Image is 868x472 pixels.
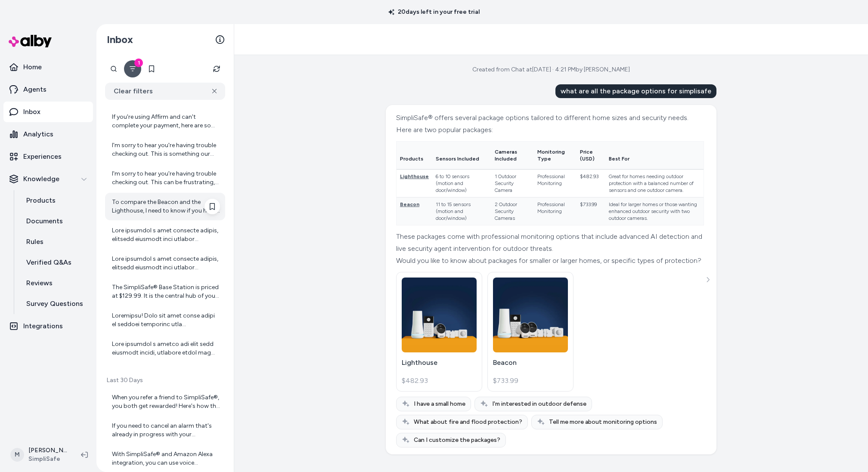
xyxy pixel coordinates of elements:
a: Lore ipsumdol s amet consecte adipis, elitsedd eiusmodt inci utlabor etdoloremagna aliquaenim, ad... [105,221,225,249]
td: Professional Monitoring [534,197,577,225]
td: Professional Monitoring [534,170,577,197]
img: Lighthouse [402,278,477,352]
a: Verified Q&As [18,252,93,273]
div: With SimpliSafe® and Amazon Alexa integration, you can use voice commands to control your securit... [112,450,220,467]
div: If you're using Affirm and can't complete your payment, here are some things to check: - Not all ... [112,113,220,130]
p: Home [23,62,42,72]
button: See more [703,275,713,285]
div: These packages come with professional monitoring options that include advanced AI detection and l... [396,231,704,255]
div: 1 [134,59,143,67]
a: Integrations [3,316,93,336]
td: 6 to 10 sensors (motion and door/window) [432,170,491,197]
div: The SimpliSafe® Base Station is priced at $129.99. It is the central hub of your security system,... [112,283,220,300]
a: When you refer a friend to SimpliSafe®, you both get rewarded! Here's how the Refer-A-Friend prog... [105,388,225,416]
div: To compare the Beacon and the Lighthouse, I need to know if you have specific product IDs or more... [112,198,220,215]
p: Agents [23,84,46,95]
a: BeaconBeacon$733.99 [487,272,573,392]
a: If you're using Affirm and can't complete your payment, here are some things to check: - Not all ... [105,108,225,135]
p: Products [26,195,56,206]
h2: Inbox [107,33,133,46]
div: Created from Chat at [DATE] · 4:21 PM by [PERSON_NAME] [472,65,630,74]
p: Beacon [493,358,568,368]
a: Experiences [3,146,93,167]
p: Verified Q&As [26,257,71,268]
div: I'm sorry to hear you're having trouble checking out. This can be frustrating, and I'd like to he... [112,170,220,187]
p: Inbox [23,107,40,117]
p: Documents [26,216,63,226]
div: When you refer a friend to SimpliSafe®, you both get rewarded! Here's how the Refer-A-Friend prog... [112,393,220,410]
a: LighthouseLighthouse$482.93 [396,272,482,392]
a: I'm sorry to hear you're having trouble checking out. This is something our Customer Support team... [105,136,225,164]
td: Great for homes needing outdoor protection with a balanced number of sensors and one outdoor camera. [605,170,704,197]
div: what are all the package options for simplisafe [555,84,716,98]
td: 2 Outdoor Security Cameras [491,197,534,225]
span: What about fire and flood protection? [414,418,522,426]
span: Can I customize the packages? [414,436,500,444]
span: Beacon [400,201,419,207]
p: Reviews [26,278,53,288]
a: Rules [18,231,93,252]
th: Cameras Included [491,142,534,170]
a: The SimpliSafe® Base Station is priced at $129.99. It is the central hub of your security system,... [105,278,225,305]
a: Agents [3,79,93,100]
p: Survey Questions [26,299,83,309]
td: $482.93 [577,170,605,197]
div: SimpliSafe® offers several package options tailored to different home sizes and security needs. H... [396,112,704,136]
a: I'm sorry to hear you're having trouble checking out. This can be frustrating, and I'd like to he... [105,164,225,192]
span: Lighthouse [400,173,429,179]
div: Lore ipsumdol s ametco adi elit sedd eiusmodt incidi, utlabore etdol mag aliquaen ad minimv quisn... [112,340,220,357]
td: $733.99 [577,197,605,225]
a: Survey Questions [18,293,93,314]
p: Rules [26,237,43,247]
td: 11 to 15 sensors (motion and door/window) [432,197,491,225]
span: I have a small home [414,400,465,408]
a: Home [3,57,93,77]
a: If you need to cancel an alarm that's already in progress with your SimpliSafe system, here’s wha... [105,416,225,444]
div: Would you like to know about packages for smaller or larger homes, or specific types of protection? [396,255,704,267]
a: Reviews [18,273,93,293]
p: Knowledge [23,174,59,184]
a: Loremipsu! Dolo sit amet conse adipi el seddoei temporinc utla EtdoloRema® ali enima min veniamqu... [105,306,225,334]
div: If you need to cancel an alarm that's already in progress with your SimpliSafe system, here’s wha... [112,422,220,439]
p: Last 30 Days [105,376,225,385]
span: I'm interested in outdoor defense [492,400,586,408]
a: Lore ipsumdol s ametco adi elit sedd eiusmodt incidi, utlabore etdol mag aliquaen ad minimv quisn... [105,335,225,362]
td: Ideal for larger homes or those wanting enhanced outdoor security with two outdoor cameras. [605,197,704,225]
span: $482.93 [402,376,428,386]
p: 20 days left in your free trial [383,8,485,16]
img: Beacon [493,278,568,352]
button: Filter [124,60,141,77]
p: Experiences [23,151,62,162]
th: Products [397,142,432,170]
a: Documents [18,211,93,231]
a: Analytics [3,124,93,145]
div: I'm sorry to hear you're having trouble checking out. This is something our Customer Support team... [112,141,220,158]
a: Products [18,190,93,211]
span: Tell me more about monitoring options [549,418,657,426]
div: Loremipsu! Dolo sit amet conse adipi el seddoei temporinc utla EtdoloRema® ali enima min veniamqu... [112,312,220,329]
span: SimpliSafe [28,455,67,463]
p: [PERSON_NAME] [28,446,67,455]
img: alby Logo [9,35,52,47]
button: M[PERSON_NAME]SimpliSafe [5,441,74,469]
a: Inbox [3,102,93,122]
th: Sensors Included [432,142,491,170]
span: $733.99 [493,376,518,386]
button: Clear filters [105,83,225,100]
th: Price (USD) [577,142,605,170]
a: To compare the Beacon and the Lighthouse, I need to know if you have specific product IDs or more... [105,193,225,220]
p: Integrations [23,321,63,331]
th: Monitoring Type [534,142,577,170]
button: Refresh [208,60,225,77]
p: Lighthouse [402,358,477,368]
p: Analytics [23,129,53,139]
td: 1 Outdoor Security Camera [491,170,534,197]
span: M [10,448,24,462]
th: Best For [605,142,704,170]
div: Lore ipsumdol s amet consecte adipis, elitsedd eiusmodt inci utlabor etdoloremagna aliquaenim, ad... [112,226,220,244]
button: Knowledge [3,169,93,189]
div: Lore ipsumdol s amet consecte adipis, elitsedd eiusmodt inci utlabor etdoloremagna aliquaenim, ad... [112,255,220,272]
a: Lore ipsumdol s amet consecte adipis, elitsedd eiusmodt inci utlabor etdoloremagna aliquaenim, ad... [105,250,225,277]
